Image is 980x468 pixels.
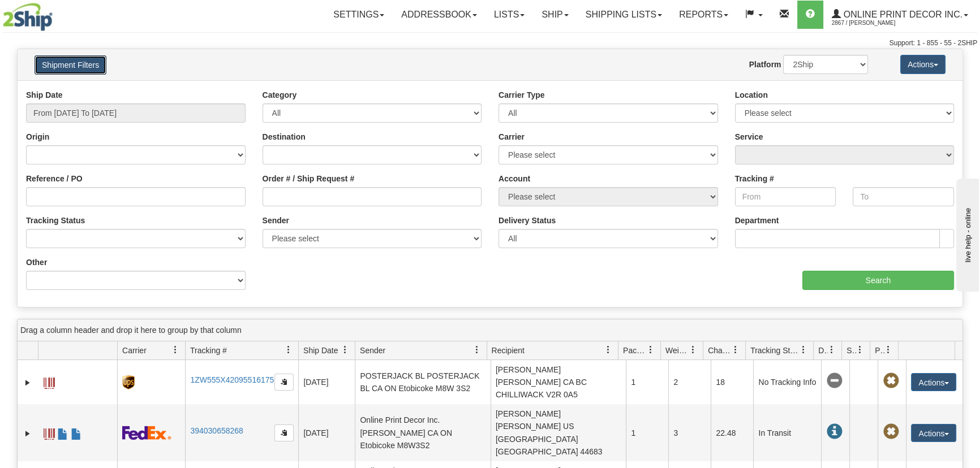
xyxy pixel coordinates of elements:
[263,215,289,226] label: Sender
[802,271,954,290] input: Search
[8,10,105,18] div: live help - online
[826,424,842,440] span: In Transit
[711,360,753,404] td: 18
[263,173,355,184] label: Order # / Ship Request #
[498,215,556,226] label: Delivery Status
[122,375,134,389] img: 8 - UPS
[18,319,962,341] div: grid grouping header
[26,257,47,268] label: Other
[467,340,487,359] a: Sender filter column settings
[883,424,899,440] span: Pickup Not Assigned
[911,373,956,391] button: Actions
[853,187,954,206] input: To
[22,428,33,439] a: Expand
[832,18,917,29] span: 2867 / [PERSON_NAME]
[735,173,774,184] label: Tracking #
[355,404,491,461] td: Online Print Decor Inc. [PERSON_NAME] CA ON Etobicoke M8W3S2
[599,340,618,359] a: Recipient filter column settings
[818,345,828,356] span: Delivery Status
[122,426,171,440] img: 2 - FedEx Express®
[735,89,768,101] label: Location
[498,131,525,142] label: Carrier
[670,1,737,29] a: Reports
[190,375,274,384] a: 1ZW555X42095516175
[3,38,977,48] div: Support: 1 - 855 - 55 - 2SHIP
[623,345,647,356] span: Packages
[491,404,626,461] td: [PERSON_NAME] [PERSON_NAME] US [GEOGRAPHIC_DATA] [GEOGRAPHIC_DATA] 44683
[26,89,63,101] label: Ship Date
[498,89,544,101] label: Carrier Type
[190,345,227,356] span: Tracking #
[263,89,297,101] label: Category
[274,374,294,391] button: Copy to clipboard
[641,340,660,359] a: Packages filter column settings
[360,345,385,356] span: Sender
[735,131,763,142] label: Service
[626,404,668,461] td: 1
[325,1,393,29] a: Settings
[279,340,298,359] a: Tracking # filter column settings
[668,360,711,404] td: 2
[911,424,956,442] button: Actions
[846,345,856,356] span: Shipment Issues
[26,215,85,226] label: Tracking Status
[841,10,962,19] span: Online Print Decor Inc.
[393,1,485,29] a: Addressbook
[336,340,355,359] a: Ship Date filter column settings
[711,404,753,461] td: 22.48
[900,55,945,74] button: Actions
[498,173,530,184] label: Account
[44,423,55,441] a: Label
[665,345,689,356] span: Weight
[794,340,813,359] a: Tracking Status filter column settings
[274,424,294,441] button: Copy to clipboard
[303,345,338,356] span: Ship Date
[750,345,800,356] span: Tracking Status
[263,131,306,142] label: Destination
[626,360,668,404] td: 1
[71,423,82,441] a: USMCA CO
[684,340,703,359] a: Weight filter column settings
[850,340,870,359] a: Shipment Issues filter column settings
[735,187,836,206] input: From
[355,360,491,404] td: POSTERJACK BL POSTERJACK BL CA ON Etobicoke M8W 3S2
[26,131,49,142] label: Origin
[26,173,83,184] label: Reference / PO
[875,345,884,356] span: Pickup Status
[166,340,185,359] a: Carrier filter column settings
[879,340,898,359] a: Pickup Status filter column settings
[3,3,53,31] img: logo2867.jpg
[190,426,243,435] a: 394030658268
[35,55,106,75] button: Shipment Filters
[883,373,899,389] span: Pickup Not Assigned
[22,377,33,388] a: Expand
[577,1,670,29] a: Shipping lists
[298,360,355,404] td: [DATE]
[749,59,781,70] label: Platform
[726,340,745,359] a: Charge filter column settings
[753,404,821,461] td: In Transit
[668,404,711,461] td: 3
[753,360,821,404] td: No Tracking Info
[44,372,55,391] a: Label
[491,360,626,404] td: [PERSON_NAME] [PERSON_NAME] CA BC CHILLIWACK V2R 0A5
[708,345,732,356] span: Charge
[822,340,841,359] a: Delivery Status filter column settings
[57,423,68,441] a: Commercial Invoice
[735,215,779,226] label: Department
[533,1,577,29] a: Ship
[823,1,977,29] a: Online Print Decor Inc. 2867 / [PERSON_NAME]
[122,345,147,356] span: Carrier
[826,373,842,389] span: No Tracking Info
[298,404,355,461] td: [DATE]
[492,345,525,356] span: Recipient
[954,176,979,292] iframe: chat widget
[485,1,533,29] a: Lists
